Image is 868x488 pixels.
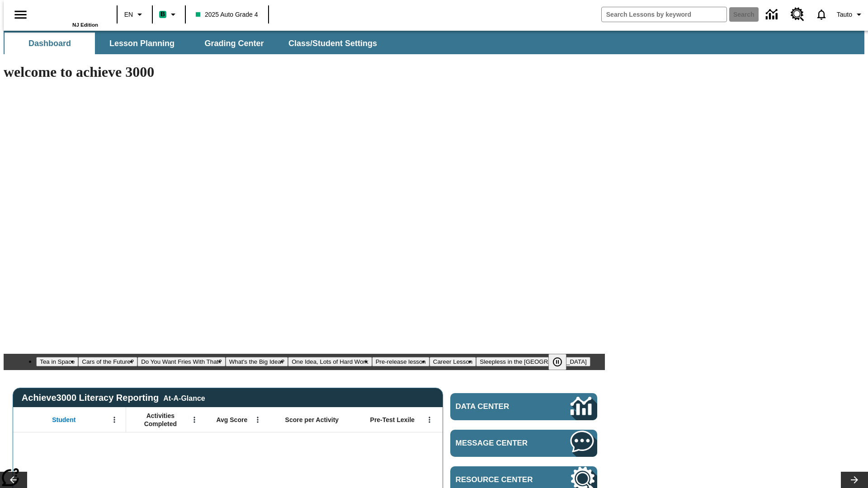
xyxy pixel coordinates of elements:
[4,31,864,54] div: SubNavbar
[785,2,810,27] a: Resource Center, Will open in new tab
[288,38,377,49] span: Class/Student Settings
[39,4,98,22] a: Home
[36,357,78,366] button: Slide 1 Tea in Space
[52,416,75,424] span: Student
[423,413,436,427] button: Open Menu
[450,393,597,420] a: Data Center
[196,10,258,19] span: 2025 Auto Grade 4
[833,6,868,23] button: Profile/Settings
[456,475,543,484] span: Resource Center
[429,357,476,366] button: Slide 7 Career Lesson
[137,357,226,366] button: Slide 3 Do You Want Fries With That?
[216,416,247,424] span: Avg Score
[160,9,165,20] span: B
[188,413,201,427] button: Open Menu
[39,3,98,28] div: Home
[251,413,264,427] button: Open Menu
[22,393,205,403] span: Achieve3000 Literacy Reporting
[476,357,590,366] button: Slide 8 Sleepless in the Animal Kingdom
[78,357,137,366] button: Slide 2 Cars of the Future?
[372,357,429,366] button: Slide 6 Pre-release lesson
[288,357,372,366] button: Slide 5 One Idea, Lots of Hard Work
[204,38,264,49] span: Grading Center
[5,33,95,54] button: Dashboard
[548,354,566,370] button: Pause
[226,357,288,366] button: Slide 4 What's the Big Idea?
[810,3,833,26] a: Notifications
[189,33,279,54] button: Grading Center
[7,1,34,28] button: Open side menu
[760,2,785,27] a: Data Center
[4,33,385,54] div: SubNavbar
[163,393,205,403] div: At-A-Glance
[837,10,852,19] span: Tauto
[281,33,384,54] button: Class/Student Settings
[841,472,868,488] button: Lesson carousel, Next
[370,416,415,424] span: Pre-Test Lexile
[124,10,133,19] span: EN
[285,416,339,424] span: Score per Activity
[120,6,149,23] button: Language: EN, Select a language
[72,22,98,28] span: NJ Edition
[109,38,175,49] span: Lesson Planning
[548,354,576,370] div: Pause
[456,439,543,448] span: Message Center
[4,64,605,80] h1: welcome to achieve 3000
[602,7,726,22] input: search field
[456,402,540,411] span: Data Center
[131,412,190,428] span: Activities Completed
[450,430,597,457] a: Message Center
[156,6,182,23] button: Boost Class color is mint green. Change class color
[97,33,187,54] button: Lesson Planning
[28,38,71,49] span: Dashboard
[108,413,121,427] button: Open Menu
